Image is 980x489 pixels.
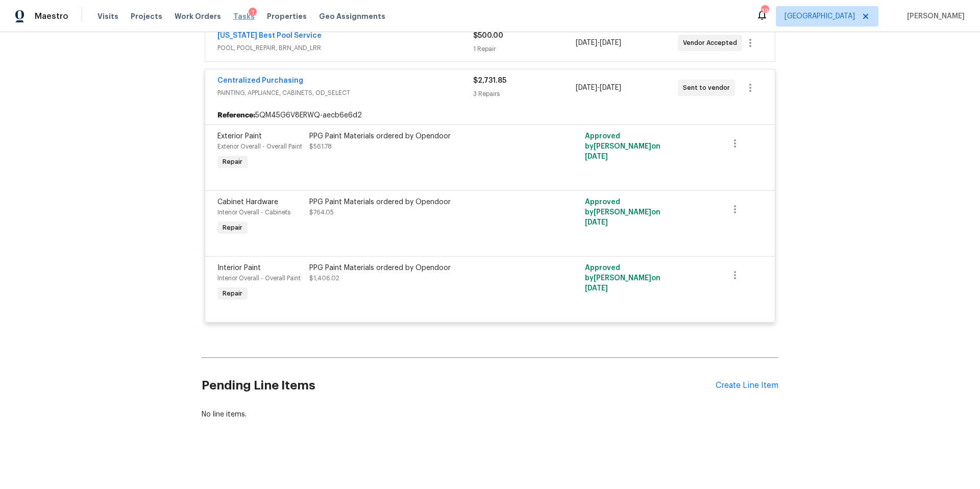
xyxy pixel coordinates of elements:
[202,362,716,409] h2: Pending Line Items
[473,44,575,54] div: 1 Repair
[202,409,778,420] div: No line items.
[683,83,734,93] span: Sent to vendor
[585,264,660,292] span: Approved by [PERSON_NAME] on
[217,209,290,215] span: Interior Overall - Cabinets
[217,143,302,150] span: Exterior Overall - Overall Paint
[585,133,660,160] span: Approved by [PERSON_NAME] on
[716,381,778,390] div: Create Line Item
[309,209,334,215] span: $764.05
[217,32,322,39] a: [US_STATE] Best Pool Service
[131,11,162,21] span: Projects
[309,275,339,281] span: $1,406.02
[585,285,608,292] span: [DATE]
[97,11,118,21] span: Visits
[267,11,307,21] span: Properties
[217,275,301,281] span: Interior Overall - Overall Paint
[309,143,332,150] span: $561.78
[761,6,768,16] div: 39
[309,263,533,273] div: PPG Paint Materials ordered by Opendoor
[218,223,247,233] span: Repair
[585,219,608,226] span: [DATE]
[319,11,385,21] span: Geo Assignments
[473,77,506,84] span: $2,731.85
[175,11,221,21] span: Work Orders
[683,38,741,48] span: Vendor Accepted
[576,38,621,48] span: -
[576,39,597,46] span: [DATE]
[217,199,278,206] span: Cabinet Hardware
[218,288,247,299] span: Repair
[473,32,503,39] span: $500.00
[217,110,255,120] b: Reference:
[233,13,255,20] span: Tasks
[217,133,262,140] span: Exterior Paint
[217,77,303,84] a: Centralized Purchasing
[785,11,855,21] span: [GEOGRAPHIC_DATA]
[309,131,533,141] div: PPG Paint Materials ordered by Opendoor
[217,88,473,98] span: PAINTING, APPLIANCE, CABINETS, OD_SELECT
[218,157,247,167] span: Repair
[473,89,575,99] div: 3 Repairs
[576,83,621,93] span: -
[309,197,533,207] div: PPG Paint Materials ordered by Opendoor
[205,106,775,125] div: 5QM45G6V8ERWQ-aecb6e6d2
[600,39,621,46] span: [DATE]
[600,84,621,91] span: [DATE]
[217,43,473,53] span: POOL, POOL_REPAIR, BRN_AND_LRR
[903,11,965,21] span: [PERSON_NAME]
[249,8,257,18] div: 1
[576,84,597,91] span: [DATE]
[35,11,68,21] span: Maestro
[217,264,261,272] span: Interior Paint
[585,199,660,226] span: Approved by [PERSON_NAME] on
[585,153,608,160] span: [DATE]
